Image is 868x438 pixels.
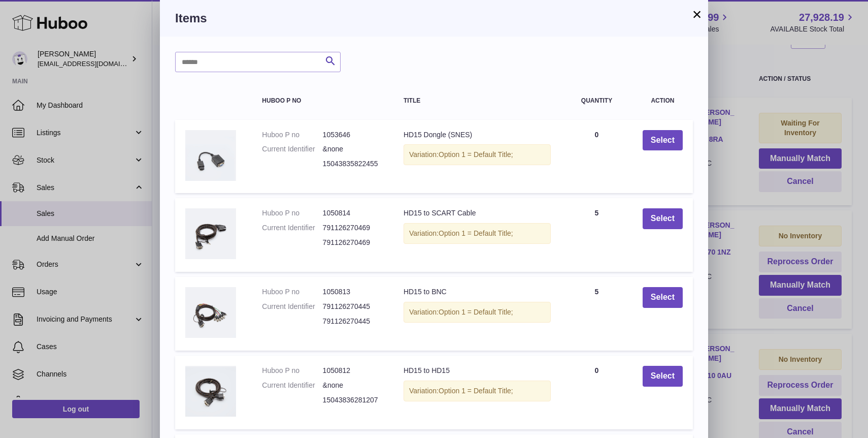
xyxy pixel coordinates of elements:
td: 0 [561,356,632,429]
dt: Huboo P no [262,208,322,218]
img: HD15 to SCART Cable [185,208,236,259]
span: Option 1 = Default Title; [439,229,513,237]
dt: Huboo P no [262,287,322,297]
button: Select [643,287,683,308]
img: HD15 Dongle (SNES) [185,130,236,181]
span: Option 1 = Default Title; [439,150,513,159]
dt: Current Identifier [262,302,322,311]
dt: Current Identifier [262,223,322,233]
div: HD15 to BNC [404,287,551,297]
button: Select [643,208,683,229]
dd: 1050813 [323,287,383,297]
dt: Huboo P no [262,130,322,140]
div: Variation: [404,223,551,244]
th: Huboo P no [252,87,393,114]
dd: 1050812 [323,366,383,376]
td: 0 [561,120,632,194]
th: Action [632,87,693,114]
button: Select [643,366,683,387]
img: HD15 to HD15 [185,366,236,417]
button: × [691,8,703,20]
th: Title [393,87,561,114]
dt: Current Identifier [262,381,322,390]
dt: Current Identifier [262,144,322,154]
dd: 791126270445 [323,317,383,326]
div: HD15 to SCART Cable [404,208,551,218]
td: 5 [561,198,632,272]
div: Variation: [404,381,551,401]
th: Quantity [561,87,632,114]
button: Select [643,130,683,151]
dd: &none [323,144,383,154]
dd: 15043835822455 [323,159,383,169]
span: Option 1 = Default Title; [439,387,513,395]
div: HD15 Dongle (SNES) [404,130,551,140]
div: Variation: [404,302,551,323]
dd: &none [323,381,383,390]
dd: 791126270469 [323,223,383,233]
h3: Items [175,10,693,26]
dd: 791126270445 [323,302,383,311]
dd: 1053646 [323,130,383,140]
dd: 1050814 [323,208,383,218]
td: 5 [561,277,632,351]
dd: 15043836281207 [323,395,383,405]
span: Option 1 = Default Title; [439,308,513,316]
div: HD15 to HD15 [404,366,551,376]
img: HD15 to BNC [185,287,236,338]
dt: Huboo P no [262,366,322,376]
div: Variation: [404,144,551,165]
dd: 791126270469 [323,238,383,247]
